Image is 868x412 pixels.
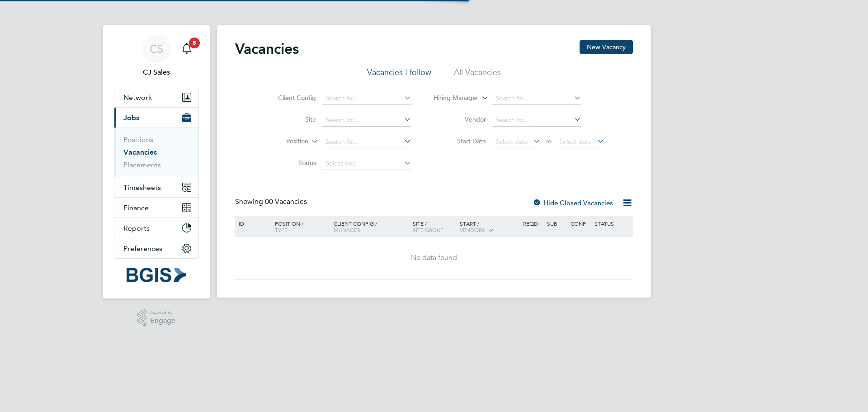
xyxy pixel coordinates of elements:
button: Reports [114,218,198,238]
span: Engage [150,317,175,325]
span: Timesheets [123,183,161,192]
label: Position [256,137,308,146]
span: Reports [123,224,150,232]
span: Select date [495,137,528,146]
label: Status [264,159,316,167]
input: Search for... [322,92,411,105]
button: Jobs [114,108,198,128]
label: Hide Closed Vacancies [533,199,613,207]
a: Positions [123,135,153,144]
span: Manager [334,226,360,233]
a: 5 [178,34,196,63]
div: Showing [235,197,309,207]
label: Client Config [264,94,316,102]
span: Select date [559,137,592,146]
div: Client Config / [331,216,410,237]
button: Timesheets [114,177,198,197]
nav: Main navigation [103,25,210,298]
span: 5 [189,38,200,48]
input: Select one [322,157,411,170]
button: Network [114,87,198,107]
span: 00 Vacancies [265,197,307,206]
label: Hiring Manager [426,94,478,103]
div: Site / [410,216,458,237]
span: To [542,135,554,147]
span: Jobs [123,114,139,122]
input: Search for... [322,114,411,127]
img: bgis-logo-retina.png [127,268,186,282]
button: Finance [114,198,198,218]
div: Sub [545,216,568,231]
div: Position / [268,216,331,237]
span: Type [275,226,288,233]
span: CJ Sales [114,67,199,78]
span: Preferences [123,244,162,253]
a: Powered byEngage [137,309,176,327]
div: ID [236,216,268,231]
span: CS [150,43,163,55]
a: Placements [123,161,161,169]
li: All Vacancies [454,67,501,83]
input: Search for... [492,92,581,105]
div: Start / [458,216,521,238]
a: Go to home page [114,268,199,282]
div: Reqd [521,216,544,231]
div: Jobs [114,128,198,177]
button: New Vacancy [580,40,633,54]
span: Finance [123,204,149,212]
label: Vendor [434,115,486,123]
div: Conf [568,216,592,231]
div: Status [592,216,632,231]
div: No data found [236,253,632,263]
h2: Vacancies [235,40,299,58]
input: Search for... [492,114,581,127]
span: Network [123,93,152,102]
li: Vacancies I follow [367,67,431,83]
a: CSCJ Sales [114,34,199,78]
span: Vendors [460,226,485,233]
button: Preferences [114,238,198,258]
span: Powered by [150,309,175,317]
label: Start Date [434,137,486,145]
span: Site Group [413,226,443,233]
label: Site [264,115,316,123]
input: Search for... [322,136,411,148]
a: Vacancies [123,148,157,156]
